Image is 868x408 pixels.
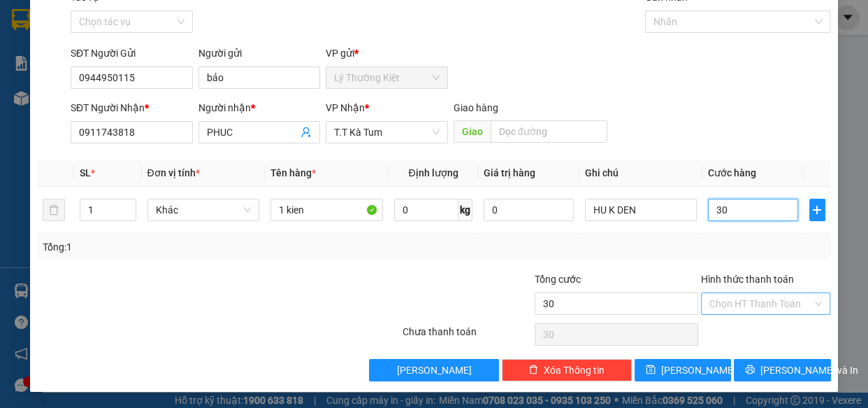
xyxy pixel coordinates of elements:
span: Xóa Thông tin [544,363,605,378]
input: 0 [484,199,574,221]
span: Tên hàng [270,167,316,178]
label: Hình thức thanh toán [701,274,794,285]
button: printer[PERSON_NAME] và In [734,359,830,381]
span: Định lượng [408,167,458,178]
div: SĐT Người Gửi [71,45,193,61]
span: Lý Thường Kiệt [334,67,440,88]
span: Giao [454,120,491,143]
th: Ghi chú [579,160,703,187]
span: Giao hàng [454,102,498,113]
input: Dọc đường [491,120,607,143]
button: deleteXóa Thông tin [502,359,632,381]
span: user-add [301,127,312,138]
div: Tổng: 1 [43,239,336,255]
span: save [646,365,656,376]
span: Giá trị hàng [484,167,535,178]
input: Ghi Chú [585,199,697,221]
div: VP gửi [326,45,448,61]
span: [PERSON_NAME] [397,363,472,378]
span: kg [458,199,472,221]
button: plus [809,199,825,221]
button: delete [43,199,65,221]
div: Chưa thanh toán [401,324,534,349]
span: Cước hàng [708,167,756,178]
span: plus [810,204,825,216]
div: Người nhận [198,100,321,115]
span: Khác [156,199,252,220]
button: [PERSON_NAME] [369,359,499,381]
span: T.T Kà Tum [334,122,440,143]
span: delete [528,365,538,376]
button: save[PERSON_NAME] [635,359,731,381]
span: Tổng cước [535,274,581,285]
div: Người gửi [198,45,321,61]
span: Đơn vị tính [147,167,200,178]
div: SĐT Người Nhận [71,100,193,115]
span: VP Nhận [326,102,365,113]
span: SL [80,167,91,178]
span: [PERSON_NAME] [661,363,736,378]
span: printer [745,365,755,376]
input: VD: Bàn, Ghế [270,199,383,221]
span: [PERSON_NAME] và In [760,363,858,378]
